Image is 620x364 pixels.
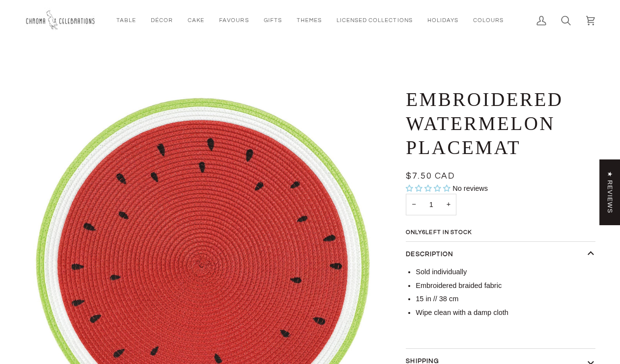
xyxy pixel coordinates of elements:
[406,172,454,181] span: $7.50 CAD
[406,194,422,216] button: Decrease quantity
[422,230,425,235] span: 6
[116,16,136,25] span: Table
[427,16,458,25] span: Holidays
[416,281,595,291] li: Embroidered braided fabric
[219,16,249,25] span: Favours
[297,16,322,25] span: Themes
[188,16,204,25] span: Cake
[416,294,595,305] li: 15 in // 38 cm
[473,16,504,25] span: Colours
[406,242,595,267] button: Description
[452,184,488,192] span: No reviews
[25,7,98,33] img: Chroma Celebrations
[264,16,282,25] span: Gifts
[416,267,595,278] li: Sold individually
[406,194,456,216] input: Quantity
[599,159,620,225] div: Click to open Judge.me floating reviews tab
[441,194,456,216] button: Increase quantity
[416,308,595,318] li: Wipe clean with a damp cloth
[151,16,173,25] span: Décor
[406,88,588,159] h1: Embroidered Watermelon Placemat
[406,230,476,235] span: Only left in stock
[337,16,413,25] span: Licensed Collections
